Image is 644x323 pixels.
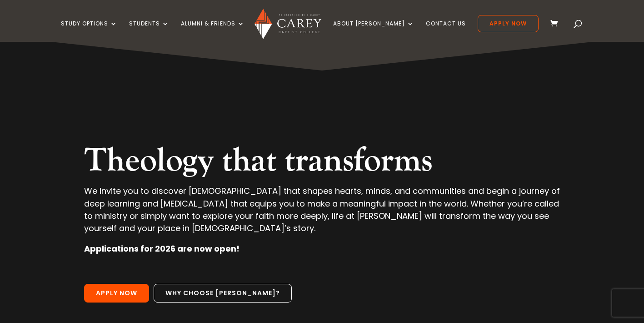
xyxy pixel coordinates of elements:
[84,284,149,303] a: Apply Now
[181,20,245,42] a: Alumni & Friends
[478,15,539,32] a: Apply Now
[129,20,169,42] a: Students
[333,20,414,42] a: About [PERSON_NAME]
[255,9,321,39] img: Carey Baptist College
[84,141,560,185] h2: Theology that transforms
[61,20,117,42] a: Study Options
[84,185,560,242] p: We invite you to discover [DEMOGRAPHIC_DATA] that shapes hearts, minds, and communities and begin...
[426,20,466,42] a: Contact Us
[154,284,292,303] a: Why choose [PERSON_NAME]?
